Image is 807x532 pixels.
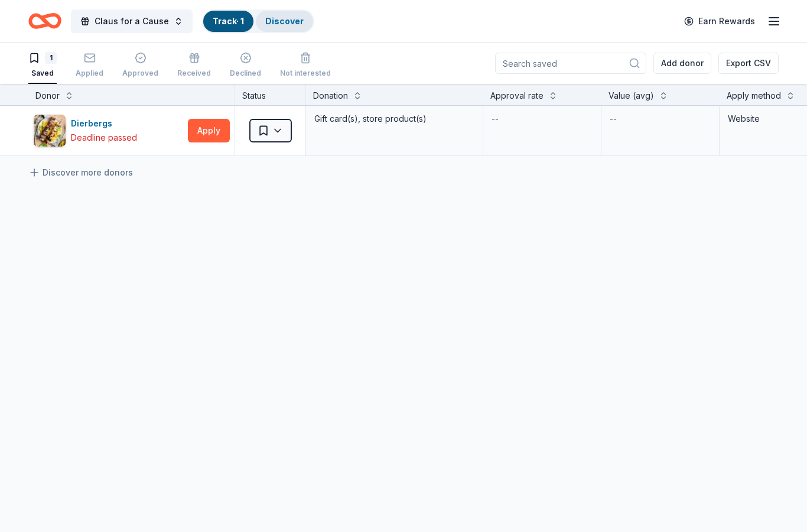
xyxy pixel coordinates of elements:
[76,47,103,84] button: Applied
[313,111,476,127] div: Gift card(s), store product(s)
[265,16,304,26] a: Discover
[95,14,169,28] span: Claus for a Cause
[280,47,331,84] button: Not interested
[71,116,137,131] div: Dierbergs
[490,89,544,103] div: Approval rate
[122,69,158,78] div: Approved
[280,69,331,78] div: Not interested
[71,131,137,145] div: Deadline passed
[34,115,66,147] img: Image for Dierbergs
[313,89,348,103] div: Donation
[608,111,618,127] div: --
[35,89,60,103] div: Donor
[71,9,193,33] button: Claus for a Cause
[235,84,306,105] div: Status
[677,11,762,32] a: Earn Rewards
[28,69,57,78] div: Saved
[202,9,314,33] button: Track· 1Discover
[28,166,133,180] a: Discover more donors
[213,16,244,26] a: Track· 1
[28,47,57,84] button: 1Saved
[177,47,211,84] button: Received
[727,89,781,103] div: Apply method
[177,69,211,78] div: Received
[230,69,261,78] div: Declined
[653,53,711,74] button: Add donor
[122,47,158,84] button: Approved
[76,69,103,78] div: Applied
[188,119,230,142] button: Apply
[45,52,57,64] div: 1
[490,111,500,127] div: --
[230,47,261,84] button: Declined
[28,7,61,35] a: Home
[608,89,654,103] div: Value (avg)
[718,53,779,74] button: Export CSV
[33,114,183,147] button: Image for DierbergsDierbergsDeadline passed
[495,53,646,74] input: Search saved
